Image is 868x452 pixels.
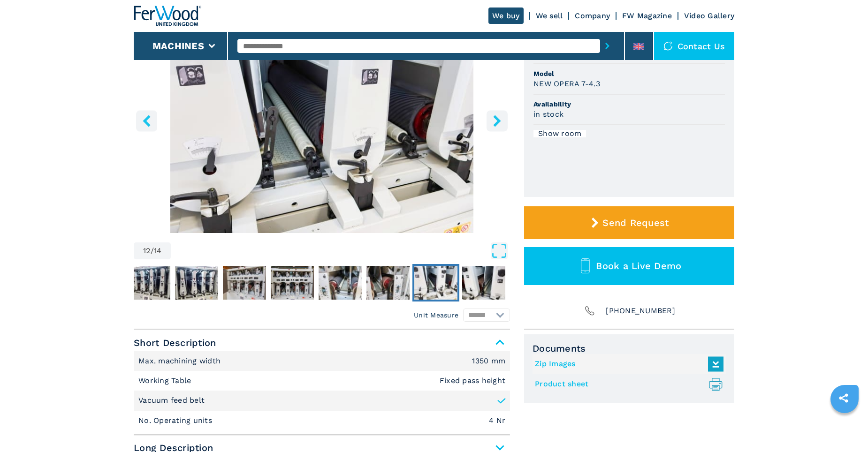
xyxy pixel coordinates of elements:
[154,247,162,255] span: 14
[533,78,600,89] h3: NEW OPERA 7-4.3
[136,110,157,131] button: left-button
[223,266,266,300] img: ae97bdec610a70738ffcd1a9a0f54ff2
[138,356,223,366] p: Max. machining width
[487,110,508,131] button: right-button
[828,410,861,445] iframe: Chat
[134,334,510,351] span: Short Description
[489,417,505,424] em: 4 Nr
[138,376,194,386] p: Working Table
[583,304,596,317] img: Phone
[533,130,586,137] div: Show room
[622,11,672,20] a: FW Magazine
[488,8,524,24] a: We buy
[663,41,673,51] img: Contact us
[472,357,505,365] em: 1350 mm
[134,351,510,431] div: Short Description
[125,264,172,301] button: Go to Slide 6
[535,377,719,392] a: Product sheet
[414,310,458,320] em: Unit Measure
[600,35,615,57] button: submit-button
[317,264,364,301] button: Go to Slide 10
[412,264,459,301] button: Go to Slide 12
[151,247,154,255] span: /
[533,343,726,354] span: Documents
[602,217,669,228] span: Send Request
[134,6,510,233] div: Go to Slide 12
[134,6,201,26] img: Ferwood
[269,264,316,301] button: Go to Slide 9
[832,386,855,410] a: sharethis
[152,40,204,52] button: Machines
[462,266,505,300] img: ef3ea75648d991789f6bce375aea62d1
[654,32,735,60] div: Contact us
[533,69,725,78] span: Model
[366,266,410,300] img: 6bac10c7dd12738d2933638c8fa38a12
[414,266,457,300] img: b5f44d345805de26f3115527c07968cf
[319,266,362,300] img: 4a8cc8d259a8c21861ce1ff9917edce5
[535,356,719,372] a: Zip Images
[440,377,505,384] em: Fixed pass height
[143,247,151,255] span: 12
[536,11,563,20] a: We sell
[533,109,563,120] h3: in stock
[175,266,218,300] img: 70831c24ff84e2f273f2c074152247de
[134,6,510,233] img: Wide Belt Top Sanders BIESSE NEW OPERA 7-4.3
[524,247,734,285] button: Book a Live Demo
[508,264,555,301] button: Go to Slide 14
[596,260,681,271] span: Book a Live Demo
[575,11,610,20] a: Company
[221,264,268,301] button: Go to Slide 8
[533,99,725,109] span: Availability
[460,264,507,301] button: Go to Slide 13
[173,264,220,301] button: Go to Slide 7
[138,415,214,426] p: No. Operating units
[173,242,508,259] button: Open Fullscreen
[606,304,675,317] span: [PHONE_NUMBER]
[127,266,170,300] img: 2951fcef26ee5363ac09c193238f5d30
[365,264,411,301] button: Go to Slide 11
[271,266,314,300] img: 5c26172ac10a36edc0709b719e1fb9dd
[684,11,734,20] a: Video Gallery
[138,395,205,406] p: Vacuum feed belt
[524,206,734,239] button: Send Request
